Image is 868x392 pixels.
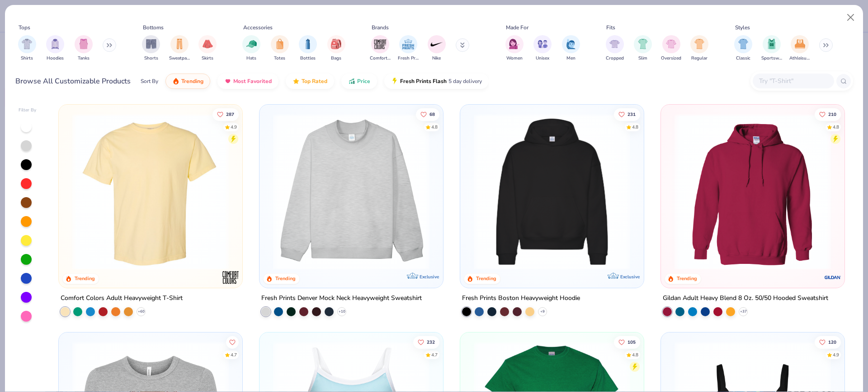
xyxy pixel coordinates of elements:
span: + 60 [138,309,145,314]
button: filter button [428,35,446,62]
div: filter for Unisex [533,35,552,62]
button: filter button [299,35,317,62]
span: 231 [627,112,636,116]
span: + 9 [540,309,545,314]
div: filter for Hoodies [46,35,64,62]
img: trending.gif [172,78,179,85]
button: Trending [165,74,210,89]
button: filter button [327,35,345,62]
div: Browse All Customizable Products [15,76,131,87]
img: Skirts Image [203,39,213,49]
div: filter for Classic [734,35,752,62]
img: Hats Image [246,39,257,49]
span: Top Rated [302,78,327,85]
div: Fits [606,23,615,32]
div: 4.8 [833,124,839,130]
button: filter button [562,35,580,62]
span: Hats [246,55,256,62]
div: Made For [506,23,528,32]
span: Hoodies [47,55,64,62]
button: filter button [198,35,217,62]
img: 029b8af0-80e6-406f-9fdc-fdf898547912 [68,114,233,270]
div: filter for Slim [634,35,652,62]
span: + 37 [740,309,746,314]
button: filter button [169,35,190,62]
div: filter for Oversized [661,35,681,62]
button: Close [842,9,859,26]
img: Sportswear Image [767,39,777,49]
div: filter for Totes [271,35,289,62]
div: Brands [372,23,389,32]
button: Fresh Prints Flash5 day delivery [384,74,489,89]
img: most_fav.gif [224,78,231,85]
span: 120 [828,340,836,344]
div: 4.7 [231,351,237,358]
span: Slim [638,55,647,62]
button: Like [815,336,841,348]
input: Try "T-Shirt" [758,76,828,86]
img: Classic Image [738,39,749,49]
span: Comfort Colors [370,55,391,62]
div: 4.9 [231,124,237,130]
div: 4.8 [632,351,638,358]
button: filter button [142,35,160,62]
button: filter button [271,35,289,62]
button: Like [614,336,640,348]
div: filter for Bottles [299,35,317,62]
button: Like [413,336,439,348]
div: filter for Cropped [606,35,624,62]
span: Nike [432,55,441,62]
div: Comfort Colors Adult Heavyweight T-Shirt [61,293,183,304]
div: Fresh Prints Denver Mock Neck Heavyweight Sweatshirt [261,293,422,304]
div: Filter By [19,107,37,114]
span: Regular [691,55,708,62]
span: Cropped [606,55,624,62]
button: Most Favorited [217,74,278,89]
button: filter button [75,35,93,62]
img: flash.gif [391,78,398,85]
img: Athleisure Image [795,39,805,49]
span: Athleisure [789,55,810,62]
div: Fresh Prints Boston Heavyweight Hoodie [462,293,580,304]
div: 4.8 [632,124,638,130]
img: Regular Image [694,39,705,49]
span: 5 day delivery [448,76,482,87]
span: Price [357,78,370,85]
span: Most Favorited [233,78,272,85]
img: Fresh Prints Image [401,37,415,51]
div: Tops [19,23,30,32]
button: Like [213,108,239,120]
div: 4.9 [833,351,839,358]
img: Unisex Image [538,39,548,49]
span: Fresh Prints [398,55,419,62]
img: Slim Image [638,39,648,49]
div: filter for Regular [690,35,708,62]
div: filter for Tanks [75,35,93,62]
span: Fresh Prints Flash [400,78,447,85]
button: Like [226,336,239,348]
button: filter button [690,35,708,62]
button: Like [416,108,439,120]
img: d4a37e75-5f2b-4aef-9a6e-23330c63bbc0 [634,114,800,270]
div: 4.8 [431,124,438,130]
div: filter for Sweatpants [169,35,190,62]
button: filter button [398,35,419,62]
button: filter button [761,35,782,62]
img: Shirts Image [22,39,32,49]
img: Hoodies Image [50,39,60,49]
div: filter for Skirts [198,35,217,62]
span: Shorts [144,55,158,62]
button: filter button [533,35,552,62]
button: Price [341,74,377,89]
span: 287 [226,112,235,116]
img: Women Image [509,39,519,49]
button: filter button [634,35,652,62]
div: Bottoms [143,23,164,32]
div: filter for Athleisure [789,35,810,62]
div: filter for Comfort Colors [370,35,391,62]
img: Oversized Image [666,39,676,49]
img: f5d85501-0dbb-4ee4-b115-c08fa3845d83 [269,114,434,270]
span: Bags [331,55,341,62]
div: filter for Women [505,35,524,62]
button: Like [815,108,841,120]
